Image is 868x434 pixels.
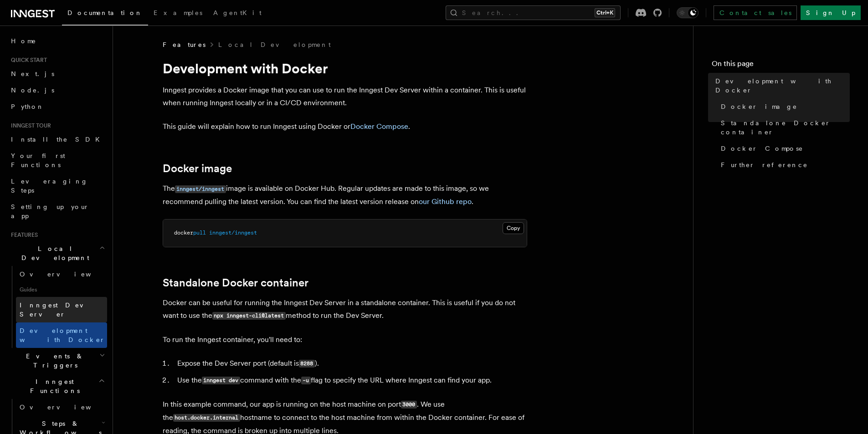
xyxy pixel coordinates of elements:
button: Copy [503,222,524,234]
span: Setting up your app [11,203,89,220]
a: Overview [16,266,107,282]
span: Next.js [11,70,54,77]
span: Install the SDK [11,136,105,143]
span: inngest/inngest [209,230,257,236]
span: Features [163,40,205,49]
a: Docker Compose [717,140,850,157]
span: Events & Triggers [7,352,99,370]
code: host.docker.internal [173,414,240,422]
button: Local Development [7,240,107,266]
code: 8288 [299,360,315,368]
span: docker [174,230,193,236]
button: Inngest Functions [7,373,107,399]
a: Your first Functions [7,148,107,173]
span: Further reference [721,160,808,169]
span: Development with Docker [715,77,850,95]
code: -u [301,377,311,384]
span: Inngest Dev Server [20,301,98,318]
li: Expose the Dev Server port (default is ). [175,357,527,370]
span: Overview [20,271,113,278]
code: inngest dev [202,377,240,384]
p: Inngest provides a Docker image that you can use to run the Inngest Dev Server within a container... [163,84,527,109]
button: Toggle dark mode [677,7,699,18]
div: Local Development [7,266,107,348]
a: Python [7,98,107,115]
span: Docker image [721,102,797,111]
a: Development with Docker [712,73,850,98]
a: Setting up your app [7,199,107,224]
li: Use the command with the flag to specify the URL where Inngest can find your app. [175,374,527,387]
span: Leveraging Steps [11,178,88,194]
p: The image is available on Docker Hub. Regular updates are made to this image, so we recommend pul... [163,182,527,208]
a: Sign Up [801,5,861,20]
a: Inngest Dev Server [16,297,107,322]
a: Standalone Docker container [163,276,308,289]
a: Docker image [717,98,850,115]
span: Inngest tour [7,122,51,129]
a: Leveraging Steps [7,173,107,199]
a: Install the SDK [7,131,107,148]
span: Overview [20,403,113,411]
a: Docker Compose [350,122,408,131]
code: inngest/inngest [175,185,226,193]
a: our Github repo [419,197,472,206]
span: Development with Docker [20,327,105,343]
button: Search...Ctrl+K [446,5,621,20]
a: Docker image [163,162,232,175]
span: Inngest Functions [7,377,98,395]
a: Further reference [717,157,850,173]
h1: Development with Docker [163,60,527,77]
span: Standalone Docker container [721,118,850,137]
a: Examples [148,3,208,25]
span: Quick start [7,56,47,64]
a: Node.js [7,82,107,98]
a: Standalone Docker container [717,115,850,140]
kbd: Ctrl+K [595,8,615,17]
p: This guide will explain how to run Inngest using Docker or . [163,120,527,133]
a: Home [7,33,107,49]
a: Development with Docker [16,322,107,348]
span: Python [11,103,44,110]
span: Node.js [11,87,54,94]
span: pull [193,230,206,236]
a: Overview [16,399,107,415]
a: Contact sales [714,5,797,20]
p: Docker can be useful for running the Inngest Dev Server in a standalone container. This is useful... [163,296,527,322]
p: To run the Inngest container, you'll need to: [163,333,527,346]
a: Documentation [62,3,148,26]
span: Local Development [7,244,99,262]
h4: On this page [712,58,850,73]
span: Home [11,36,36,46]
a: Next.js [7,66,107,82]
span: Guides [16,282,107,297]
a: inngest/inngest [175,184,226,193]
span: Documentation [67,9,143,16]
span: Docker Compose [721,144,803,153]
span: Your first Functions [11,152,65,168]
span: Examples [154,9,202,16]
button: Events & Triggers [7,348,107,373]
span: Features [7,231,38,239]
a: Local Development [218,40,331,49]
code: npx inngest-cli@latest [212,312,286,320]
span: AgentKit [213,9,262,16]
code: 3000 [401,401,417,408]
a: AgentKit [208,3,267,25]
